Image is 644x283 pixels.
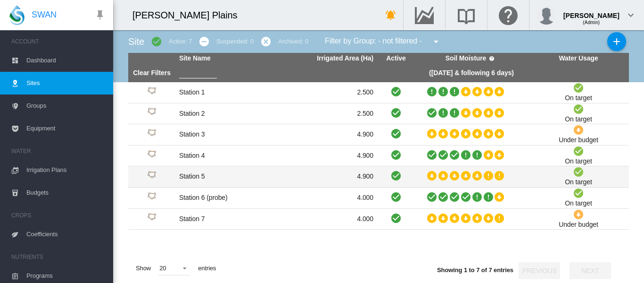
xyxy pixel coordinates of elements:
td: Station 2 [175,103,276,124]
span: Groups [26,94,106,117]
span: Showing 1 to 7 of 7 entries [437,266,513,274]
div: Active: 7 [169,37,192,46]
md-icon: icon-pin [94,9,106,21]
md-icon: icon-checkbox-marked-circle [151,36,162,47]
md-icon: icon-plus [611,36,622,47]
img: SWAN-Landscape-Logo-Colour-drop.png [9,5,25,25]
span: (Admin) [583,20,600,25]
md-icon: Click here for help [497,9,520,21]
button: icon-menu-down [427,32,446,51]
div: Site Id: 4255 [132,150,172,162]
td: Station 6 (probe) [175,188,276,208]
a: Clear Filters [133,69,171,77]
td: Station 4 [175,146,276,166]
img: 1.svg [146,108,157,119]
span: Sites [26,72,106,94]
span: Site [128,36,144,47]
img: 1.svg [146,87,157,98]
md-icon: icon-chevron-down [625,9,636,21]
tr: Site Id: 4257 Station 6 (probe) 4.000 On target [128,188,629,209]
span: Irrigation Plans [26,159,106,181]
th: Site Name [175,53,276,64]
div: [PERSON_NAME] [563,7,619,17]
span: Equipment [26,117,106,140]
tr: Site Id: 4253 Station 2 2.500 On target [128,103,629,125]
td: 4.900 [276,124,377,145]
div: On target [565,115,592,124]
td: Station 5 [175,166,276,187]
div: Site Id: 4254 [132,129,172,140]
td: 4.900 [276,166,377,187]
img: 1.svg [146,213,157,224]
img: 1.svg [146,129,157,140]
span: NUTRIENTS [11,249,106,265]
div: Site Id: 4253 [132,108,172,119]
th: Active [377,53,415,64]
span: Dashboard [26,49,106,72]
th: Soil Moisture [415,53,528,64]
span: WATER [11,144,106,159]
md-icon: icon-menu-down [430,36,442,47]
md-icon: icon-bell-ring [385,9,396,21]
tr: Site Id: 4255 Station 4 4.900 On target [128,146,629,167]
div: On target [565,199,592,208]
span: CROPS [11,208,106,223]
td: Station 1 [175,82,276,103]
md-icon: icon-cancel [260,36,272,47]
span: entries [194,260,220,276]
div: Site Id: 4257 [132,192,172,204]
td: Station 7 [175,209,276,230]
th: ([DATE] & following 6 days) [415,64,528,82]
img: 1.svg [146,171,157,182]
md-icon: Search the knowledge base [455,9,478,21]
md-icon: icon-help-circle [486,53,497,64]
tr: Site Id: 4258 Station 7 4.000 Under budget [128,209,629,230]
button: icon-bell-ring [381,6,400,25]
th: Irrigated Area (Ha) [276,53,377,64]
th: Water Usage [528,53,629,64]
span: SWAN [32,9,57,21]
td: 4.000 [276,188,377,208]
div: 20 [159,265,166,272]
div: On target [565,178,592,187]
div: On target [565,157,592,166]
div: Under budget [559,220,598,230]
span: ACCOUNT [11,34,106,49]
button: Previous [519,262,560,279]
td: Station 3 [175,124,276,145]
div: Site Id: 4258 [132,213,172,224]
img: 1.svg [146,150,157,162]
md-icon: icon-minus-circle [198,36,210,47]
span: Coefficients [26,223,106,246]
button: Next [570,262,611,279]
td: 2.500 [276,103,377,124]
span: Budgets [26,181,106,204]
div: Site Id: 4252 [132,87,172,98]
md-icon: Go to the Data Hub [413,9,436,21]
div: [PERSON_NAME] Plains [132,9,246,22]
div: On target [565,94,592,103]
button: Add New Site, define start date [607,32,626,51]
tr: Site Id: 4252 Station 1 2.500 On target [128,82,629,103]
img: profile.jpg [537,6,556,25]
td: 4.900 [276,146,377,166]
img: 1.svg [146,192,157,204]
div: Under budget [559,136,598,145]
div: Site Id: 4256 [132,171,172,182]
div: Archived: 0 [278,37,308,46]
td: 2.500 [276,82,377,103]
div: Filter by Group: - not filtered - [318,32,448,51]
td: 4.000 [276,209,377,230]
div: Suspended: 0 [216,37,254,46]
span: Show [132,260,155,276]
tr: Site Id: 4256 Station 5 4.900 On target [128,166,629,188]
tr: Site Id: 4254 Station 3 4.900 Under budget [128,124,629,146]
